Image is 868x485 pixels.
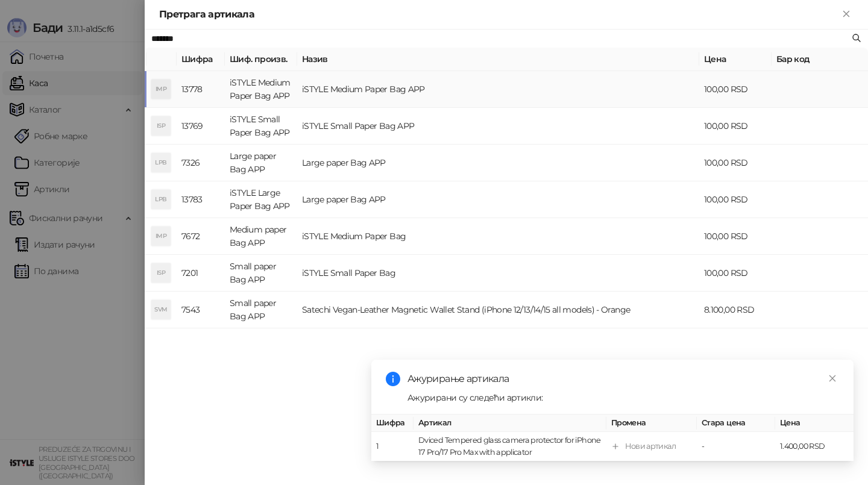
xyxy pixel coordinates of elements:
[697,415,775,432] th: Стара цена
[177,255,225,292] td: 7201
[151,80,171,99] div: IMP
[772,48,868,71] th: Бар код
[297,292,699,328] td: Satechi Vegan-Leather Magnetic Wallet Stand (iPhone 12/13/14/15 all models) - Orange
[151,116,171,136] div: ISP
[159,7,839,22] div: Претрага артикала
[177,48,225,71] th: Шифра
[225,292,297,328] td: Small paper Bag APP
[297,145,699,181] td: Large paper Bag APP
[177,108,225,145] td: 13769
[699,48,772,71] th: Цена
[297,181,699,218] td: Large paper Bag APP
[775,432,854,462] td: 1.400,00 RSD
[297,218,699,255] td: iSTYLE Medium Paper Bag
[297,255,699,292] td: iSTYLE Small Paper Bag
[699,145,772,181] td: 100,00 RSD
[177,71,225,108] td: 13778
[297,71,699,108] td: iSTYLE Medium Paper Bag APP
[414,415,606,432] th: Артикал
[151,300,171,319] div: SVM
[225,218,297,255] td: Medium paper Bag APP
[225,71,297,108] td: iSTYLE Medium Paper Bag APP
[225,181,297,218] td: iSTYLE Large Paper Bag APP
[407,372,839,386] div: Ажурирање артикала
[699,255,772,292] td: 100,00 RSD
[699,292,772,328] td: 8.100,00 RSD
[828,374,837,383] span: close
[699,71,772,108] td: 100,00 RSD
[839,7,854,22] button: Close
[826,372,839,385] a: Close
[225,48,297,71] th: Шиф. произв.
[297,48,699,71] th: Назив
[151,190,171,209] div: LPB
[297,108,699,145] td: iSTYLE Small Paper Bag APP
[699,108,772,145] td: 100,00 RSD
[151,227,171,246] div: IMP
[151,263,171,283] div: ISP
[371,415,414,432] th: Шифра
[225,255,297,292] td: Small paper Bag APP
[699,181,772,218] td: 100,00 RSD
[697,432,775,462] td: -
[625,440,676,452] div: Нови артикал
[177,218,225,255] td: 7672
[606,415,697,432] th: Промена
[699,218,772,255] td: 100,00 RSD
[371,432,414,462] td: 1
[225,145,297,181] td: Large paper Bag APP
[407,391,839,404] div: Ажурирани су следећи артикли:
[414,432,606,462] td: Dviced Tempered glass camera protector for iPhone 17 Pro/17 Pro Max with applicator
[151,153,171,172] div: LPB
[177,292,225,328] td: 7543
[177,181,225,218] td: 13783
[177,145,225,181] td: 7326
[775,415,854,432] th: Цена
[386,372,400,386] span: info-circle
[225,108,297,145] td: iSTYLE Small Paper Bag APP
